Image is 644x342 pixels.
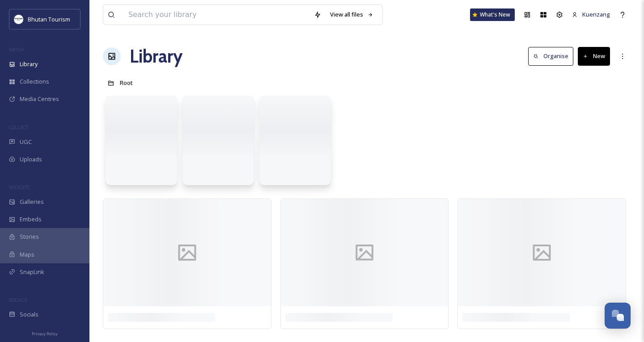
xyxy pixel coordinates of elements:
span: Socials [20,310,38,319]
a: Root [120,77,133,88]
span: Root [120,79,133,87]
span: Embeds [20,215,42,224]
span: Collections [20,77,49,86]
span: Privacy Policy [32,331,58,337]
span: Galleries [20,198,44,206]
img: BT_Logo_BB_Lockup_CMYK_High%2520Res.jpg [14,15,23,24]
span: Bhutan Tourism [28,15,70,23]
a: Privacy Policy [32,328,58,338]
span: Uploads [20,155,42,164]
a: Library [130,43,182,70]
a: Kuenzang [568,6,614,23]
span: SOCIALS [9,296,27,303]
button: Organise [528,47,573,65]
span: MEDIA [9,46,25,53]
span: UGC [20,138,32,146]
a: Organise [528,47,578,65]
span: Stories [20,232,39,241]
span: SnapLink [20,268,44,276]
span: WIDGETS [9,184,30,190]
button: New [578,47,610,65]
button: Open Chat [605,303,631,329]
span: Kuenzang [582,10,610,18]
span: Maps [20,250,34,259]
a: View all files [326,6,378,23]
span: Media Centres [20,95,59,103]
a: What's New [470,8,515,21]
span: Library [20,60,38,68]
span: COLLECT [9,124,28,131]
input: Search your library [124,5,309,25]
